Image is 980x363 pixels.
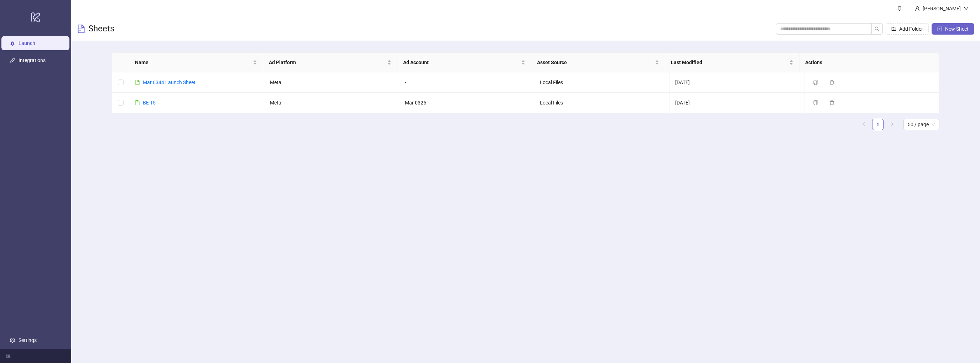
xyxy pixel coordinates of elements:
[858,119,869,130] button: left
[886,119,898,130] li: Next Page
[77,25,85,33] span: file-text
[19,57,46,63] a: Integrations
[399,93,534,113] td: Mar 0325
[897,6,902,11] span: bell
[263,53,397,72] th: Ad Platform
[886,119,898,130] button: right
[932,23,974,35] button: New Sheet
[129,53,263,72] th: Name
[886,23,929,35] button: Add Folder
[534,93,669,113] td: Local Files
[875,26,880,31] span: search
[135,58,251,66] span: Name
[890,122,894,126] span: right
[403,58,520,66] span: Ad Account
[399,72,534,93] td: -
[264,93,399,113] td: Meta
[813,100,818,105] span: copy
[19,40,35,46] a: Launch
[813,80,818,85] span: copy
[143,80,196,85] a: Mar 6344 Launch Sheet
[135,100,140,105] span: file
[903,119,939,130] div: Page Size
[858,119,869,130] li: Previous Page
[665,53,799,72] th: Last Modified
[19,337,37,343] a: Settings
[531,53,665,72] th: Asset Source
[6,353,11,358] span: menu-fold
[669,93,804,113] td: [DATE]
[891,26,896,31] span: folder-add
[537,58,653,66] span: Asset Source
[829,80,834,85] span: delete
[908,119,935,130] span: 50 / page
[264,72,399,93] td: Meta
[899,26,923,32] span: Add Folder
[945,26,969,32] span: New Sheet
[915,6,920,11] span: user
[671,58,787,66] span: Last Modified
[269,58,385,66] span: Ad Platform
[88,23,114,35] h3: Sheets
[669,72,804,93] td: [DATE]
[920,5,964,12] div: [PERSON_NAME]
[937,26,942,31] span: plus-square
[397,53,531,72] th: Ad Account
[964,6,969,11] span: down
[135,80,140,85] span: file
[872,119,883,130] a: 1
[829,100,834,105] span: delete
[534,72,669,93] td: Local Files
[861,122,866,126] span: left
[143,100,156,106] a: BE T5
[799,53,933,72] th: Actions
